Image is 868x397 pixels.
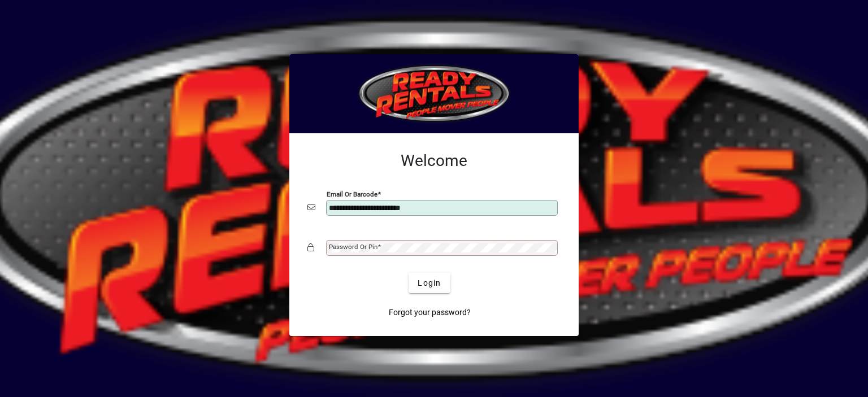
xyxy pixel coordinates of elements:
[307,151,561,171] h2: Welcome
[327,190,377,198] mat-label: Email or Barcode
[389,307,471,319] span: Forgot your password?
[418,277,441,289] span: Login
[384,302,475,322] a: Forgot your password?
[409,273,450,293] button: Login
[329,243,377,251] mat-label: Password or Pin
